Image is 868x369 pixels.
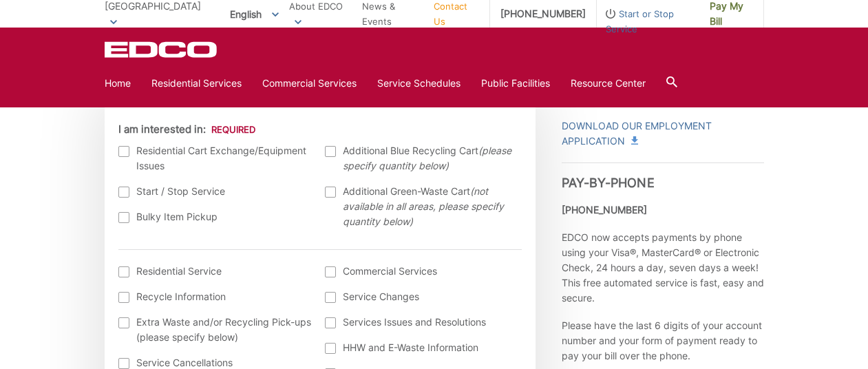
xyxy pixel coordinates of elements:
[571,76,646,91] a: Resource Center
[343,184,518,229] span: Additional Green-Waste Cart
[105,41,219,58] a: EDCD logo. Return to the homepage.
[118,184,312,199] label: Start / Stop Service
[343,185,504,227] em: (not available in all areas, please specify quantity below)
[562,318,764,363] p: Please have the last 6 digits of your account number and your form of payment ready to pay your b...
[118,264,312,279] label: Residential Service
[118,143,312,173] label: Residential Cart Exchange/Equipment Issues
[325,315,518,330] label: Services Issues and Resolutions
[562,162,764,191] h3: Pay-by-Phone
[220,3,289,25] span: English
[343,145,511,171] em: (please specify quantity below)
[325,264,518,279] label: Commercial Services
[118,289,312,304] label: Recycle Information
[262,76,357,91] a: Commercial Services
[562,118,764,149] a: Download Our Employment Application
[118,209,312,224] label: Bulky Item Pickup
[343,143,518,173] span: Additional Blue Recycling Cart
[377,76,461,91] a: Service Schedules
[118,315,312,345] label: Extra Waste and/or Recycling Pick-ups (please specify below)
[105,76,131,91] a: Home
[325,340,518,355] label: HHW and E-Waste Information
[325,289,518,304] label: Service Changes
[562,230,764,306] p: EDCO now accepts payments by phone using your Visa®, MasterCard® or Electronic Check, 24 hours a ...
[481,76,550,91] a: Public Facilities
[562,204,647,215] strong: [PHONE_NUMBER]
[151,76,242,91] a: Residential Services
[118,123,255,136] label: I am interested in:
